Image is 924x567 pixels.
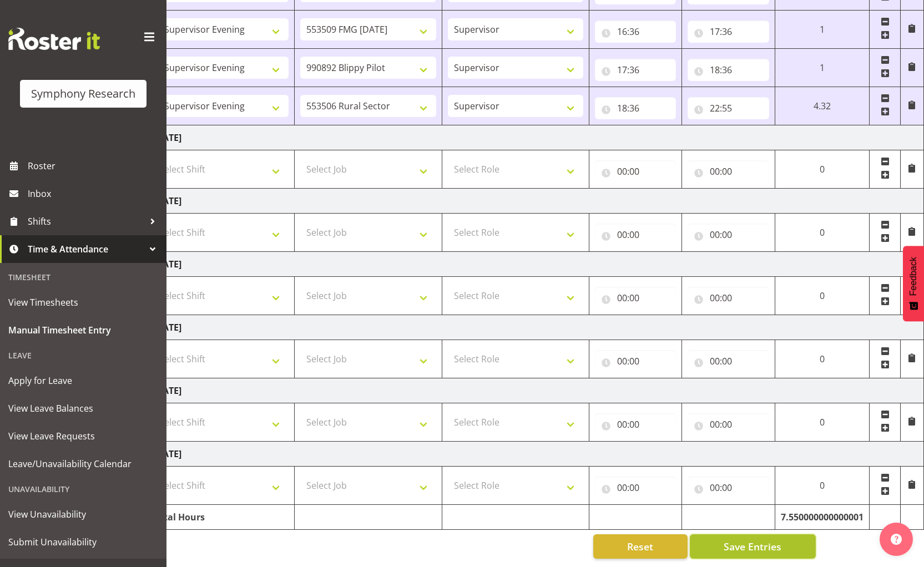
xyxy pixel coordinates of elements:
[148,315,924,340] td: [DATE]
[8,28,100,50] img: Rosterit website logo
[775,87,870,125] td: 4.32
[775,340,870,378] td: 0
[775,277,870,315] td: 0
[688,287,769,309] input: Click to select...
[595,477,676,499] input: Click to select...
[3,478,164,500] div: Unavailability
[3,450,164,478] a: Leave/Unavailability Calendar
[688,97,769,119] input: Click to select...
[688,59,769,81] input: Click to select...
[8,506,158,523] span: View Unavailability
[8,372,158,389] span: Apply for Leave
[148,189,924,214] td: [DATE]
[688,413,769,436] input: Click to select...
[148,505,295,530] td: Total Hours
[3,500,164,528] a: View Unavailability
[724,539,781,554] span: Save Entries
[3,288,164,316] a: View Timesheets
[148,125,924,150] td: [DATE]
[595,287,676,309] input: Click to select...
[903,246,924,321] button: Feedback - Show survey
[595,97,676,119] input: Click to select...
[595,160,676,183] input: Click to select...
[595,224,676,246] input: Click to select...
[690,534,816,559] button: Save Entries
[688,477,769,499] input: Click to select...
[8,428,158,444] span: View Leave Requests
[3,266,164,288] div: Timesheet
[3,316,164,344] a: Manual Timesheet Entry
[775,467,870,505] td: 0
[908,257,918,296] span: Feedback
[148,378,924,403] td: [DATE]
[627,539,653,554] span: Reset
[3,344,164,367] div: Leave
[595,21,676,43] input: Click to select...
[3,367,164,394] a: Apply for Leave
[8,294,158,311] span: View Timesheets
[8,455,158,472] span: Leave/Unavailability Calendar
[775,49,870,87] td: 1
[148,442,924,467] td: [DATE]
[595,350,676,372] input: Click to select...
[688,224,769,246] input: Click to select...
[688,350,769,372] input: Click to select...
[775,403,870,442] td: 0
[3,422,164,450] a: View Leave Requests
[3,528,164,556] a: Submit Unavailability
[28,241,144,257] span: Time & Attendance
[31,85,135,102] div: Symphony Research
[8,400,158,417] span: View Leave Balances
[28,185,161,202] span: Inbox
[28,213,144,230] span: Shifts
[148,252,924,277] td: [DATE]
[775,214,870,252] td: 0
[891,534,902,545] img: help-xxl-2.png
[593,534,688,559] button: Reset
[28,158,161,174] span: Roster
[595,59,676,81] input: Click to select...
[595,413,676,436] input: Click to select...
[775,150,870,189] td: 0
[775,505,870,530] td: 7.550000000000001
[688,160,769,183] input: Click to select...
[688,21,769,43] input: Click to select...
[8,322,158,338] span: Manual Timesheet Entry
[775,11,870,49] td: 1
[8,534,158,550] span: Submit Unavailability
[3,394,164,422] a: View Leave Balances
